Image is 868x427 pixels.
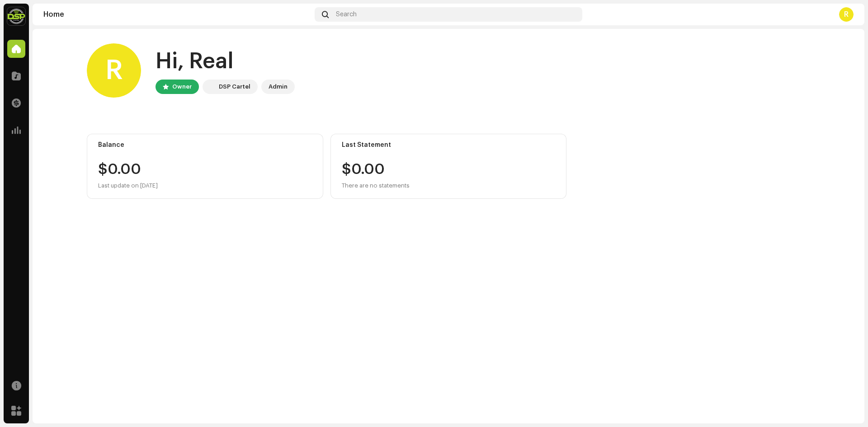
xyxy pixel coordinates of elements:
[98,141,312,149] div: Balance
[7,7,25,25] img: 337c92e9-c8c2-4d5f-b899-13dae4d4afdd
[336,11,357,18] span: Search
[269,81,288,92] div: Admin
[172,81,192,92] div: Owner
[87,134,323,199] re-o-card-value: Balance
[219,81,250,92] div: DSP Cartel
[156,47,295,76] div: Hi, Real
[87,43,141,98] div: R
[330,134,567,199] re-o-card-value: Last Statement
[342,141,556,149] div: Last Statement
[204,81,215,92] img: 337c92e9-c8c2-4d5f-b899-13dae4d4afdd
[98,180,312,191] div: Last update on [DATE]
[342,180,410,191] div: There are no statements
[839,7,854,22] div: R
[43,11,311,18] div: Home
